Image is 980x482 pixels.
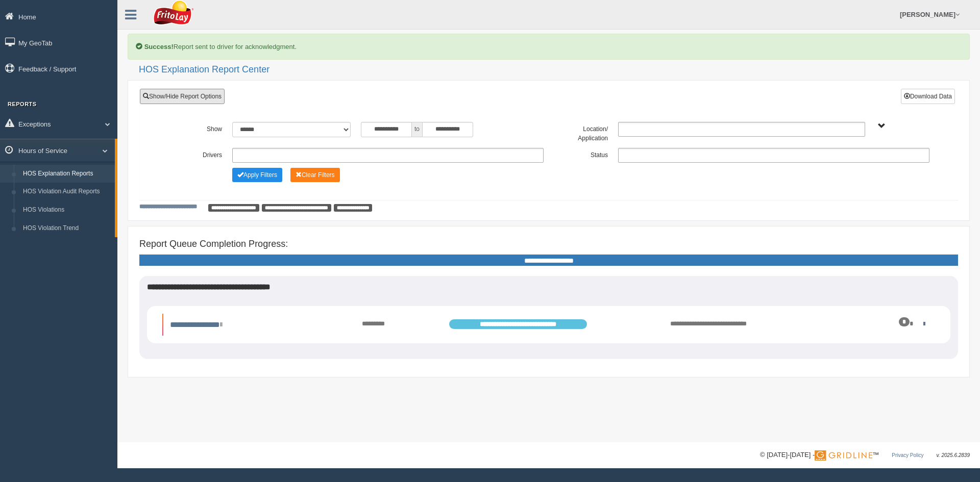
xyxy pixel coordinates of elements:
[139,65,970,75] h2: HOS Explanation Report Center
[549,148,613,160] label: Status
[549,122,613,143] label: Location/ Application
[140,89,225,104] a: Show/Hide Report Options
[290,168,340,182] button: Change Filter Options
[144,43,174,50] b: Success!
[815,450,872,461] img: Gridline
[18,183,115,201] a: HOS Violation Audit Reports
[18,219,115,238] a: HOS Violation Trend
[412,122,422,137] span: to
[128,34,970,60] div: Report sent to driver for acknowledgment.
[18,201,115,219] a: HOS Violations
[139,239,958,249] h4: Report Queue Completion Progress:
[892,452,923,458] a: Privacy Policy
[162,314,935,336] li: Expand
[163,122,227,134] label: Show
[901,89,955,104] button: Download Data
[760,450,970,461] div: © [DATE]-[DATE] - ™
[937,452,970,458] span: v. 2025.6.2839
[232,168,282,182] button: Change Filter Options
[163,148,227,160] label: Drivers
[18,165,115,183] a: HOS Explanation Reports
